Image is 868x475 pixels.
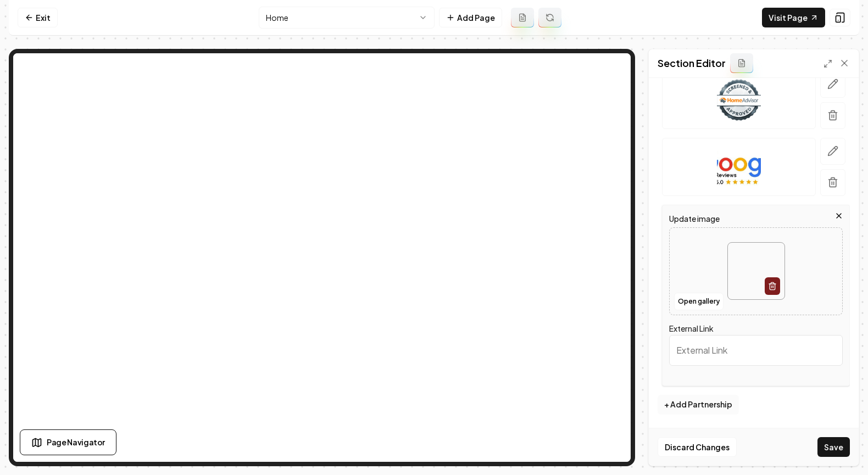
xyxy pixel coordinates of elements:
[658,55,726,71] h2: Section Editor
[669,323,714,333] label: External Link
[674,293,724,310] button: Open gallery
[538,8,561,27] button: Regenerate page
[439,8,502,27] button: Add Page
[511,8,534,27] button: Add admin page prompt
[658,395,739,415] button: + Add Partnership
[20,429,116,455] button: Page Navigator
[669,335,843,366] input: External Link
[817,437,850,457] button: Save
[47,437,105,448] span: Page Navigator
[658,437,737,457] button: Discard Changes
[669,212,843,225] label: Update image
[728,243,784,299] img: image
[18,8,58,27] a: Exit
[730,53,753,73] button: Add admin section prompt
[762,8,825,27] a: Visit Page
